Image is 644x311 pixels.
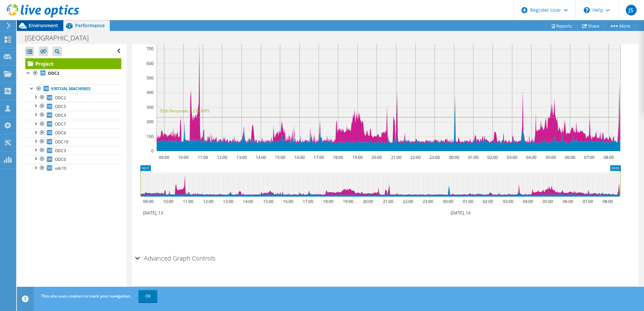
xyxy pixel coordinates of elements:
[25,120,121,129] a: ODC7
[138,290,157,302] a: OK
[482,199,493,204] text: 02:00
[323,199,333,204] text: 18:00
[25,164,121,173] a: odc10
[582,199,593,204] text: 07:00
[217,154,227,160] text: 12:00
[275,154,285,160] text: 15:00
[55,121,66,127] span: ODC7
[602,199,613,204] text: 08:00
[526,154,536,160] text: 04:00
[29,22,58,29] span: Environment
[55,139,68,145] span: ODC19
[449,154,459,160] text: 00:00
[25,129,121,137] a: ODC6
[503,199,513,204] text: 03:00
[283,199,293,204] text: 16:00
[313,154,324,160] text: 17:00
[391,154,401,160] text: 21:00
[383,199,393,204] text: 21:00
[487,154,497,160] text: 02:00
[422,199,433,204] text: 23:00
[197,154,208,160] text: 11:00
[522,199,533,204] text: 04:00
[468,154,478,160] text: 01:00
[143,199,153,204] text: 09:00
[55,95,66,101] span: ODC2
[294,154,304,160] text: 16:00
[562,199,573,204] text: 06:00
[160,108,210,114] text: 95th Percentile = 233 IOPS
[343,199,353,204] text: 19:00
[48,70,59,76] b: ODC2
[147,119,154,125] text: 200
[462,199,473,204] text: 01:00
[147,104,154,110] text: 300
[163,199,173,204] text: 10:00
[443,199,453,204] text: 00:00
[25,137,121,146] a: ODC19
[263,199,273,204] text: 15:00
[302,199,313,204] text: 17:00
[545,154,556,160] text: 05:00
[147,134,154,139] text: 100
[25,84,121,93] a: Virtual Machines
[135,251,215,265] h2: Advanced Graph Controls
[41,293,131,299] span: This site uses cookies to track your navigation.
[22,34,99,42] h1: [GEOGRAPHIC_DATA]
[545,21,577,31] a: Reports
[223,199,233,204] text: 13:00
[147,61,154,66] text: 600
[626,5,637,15] span: JS
[402,199,413,204] text: 22:00
[604,21,636,31] a: More
[577,21,605,31] a: Share
[584,154,594,160] text: 07:00
[362,199,373,204] text: 20:00
[75,22,105,29] span: Performance
[25,58,121,69] a: Project
[151,148,154,154] text: 0
[236,154,247,160] text: 13:00
[178,154,188,160] text: 10:00
[55,148,66,153] span: ODC3
[25,146,121,155] a: ODC3
[55,130,66,136] span: ODC6
[55,165,66,171] span: odc10
[25,111,121,119] a: ODC4
[584,7,590,13] svg: \n
[25,93,121,102] a: ODC2
[332,154,343,160] text: 18:00
[147,90,154,95] text: 400
[352,154,362,160] text: 19:00
[147,75,154,81] text: 500
[542,199,553,204] text: 05:00
[55,157,66,162] span: ODC0
[55,104,66,109] span: ODC5
[255,154,266,160] text: 14:00
[159,154,169,160] text: 09:00
[55,112,66,118] span: ODC4
[507,154,517,160] text: 03:00
[410,154,420,160] text: 22:00
[147,46,154,51] text: 700
[243,199,253,204] text: 14:00
[25,102,121,111] a: ODC5
[429,154,440,160] text: 23:00
[25,155,121,164] a: ODC0
[183,199,193,204] text: 11:00
[603,154,614,160] text: 08:00
[25,69,121,78] a: ODC2
[565,154,575,160] text: 06:00
[371,154,382,160] text: 20:00
[203,199,213,204] text: 12:00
